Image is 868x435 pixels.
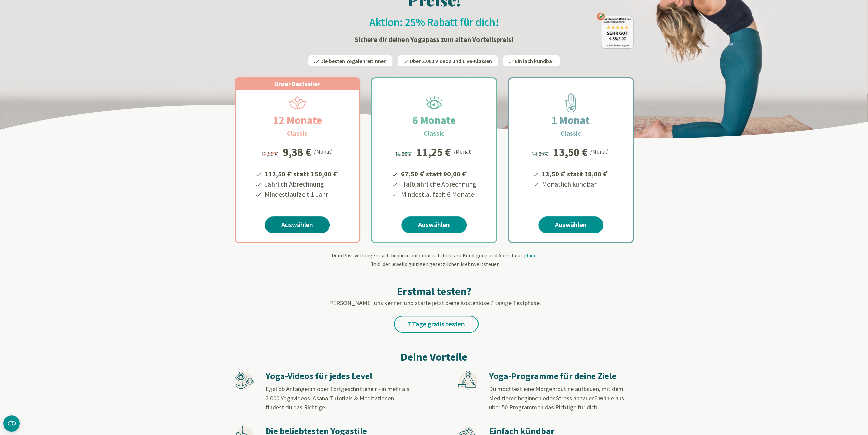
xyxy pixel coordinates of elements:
li: Mindestlaufzeit 1 Jahr [264,189,339,199]
li: 67,50 € statt 90,00 € [400,167,476,179]
a: Auswählen [265,216,330,233]
p: [PERSON_NAME] uns kennen und starte jetzt deine kostenlose 7 tägige Testphase. [235,298,634,307]
h3: Yoga-Programme für deine Ziele [489,371,633,382]
a: 7 Tage gratis testen [394,316,479,333]
h3: Classic [287,128,308,139]
span: Einfach kündbar [515,58,554,64]
h2: 1 Monat [535,112,606,128]
div: 11,25 € [416,147,451,158]
div: /Monat [314,147,334,156]
span: 15,00 € [395,150,413,157]
span: inkl. der jeweils gültigen gesetzlichen Mehrwertsteuer [370,261,499,268]
h3: Classic [560,128,581,139]
span: Die besten Yogalehrer:innen [320,58,387,64]
img: ausgezeichnet_badge.png [597,12,634,49]
div: 13,50 € [553,147,588,158]
span: hier. [527,252,536,259]
h2: Erstmal testen? [235,285,634,298]
span: Unser Bestseller [275,80,320,88]
h2: 12 Monate [256,112,338,128]
h3: Yoga-Videos für jedes Level [266,371,410,382]
div: /Monat [590,147,610,156]
li: 13,50 € statt 18,00 € [541,167,609,179]
div: Dein Pass verlängert sich bequem automatisch. Infos zu Kündigung und Abrechnung [235,251,634,268]
h2: 6 Monate [396,112,472,128]
a: Auswählen [538,216,603,233]
a: Auswählen [401,216,467,233]
li: Mindestlaufzeit 6 Monate [400,189,476,199]
li: Halbjährliche Abrechnung [400,179,476,189]
span: 18,00 € [532,150,550,157]
div: /Monat [454,147,473,156]
li: Jährlich Abrechnung [264,179,339,189]
h2: Deine Vorteile [235,349,634,365]
li: 112,50 € statt 150,00 € [264,167,339,179]
h3: Classic [424,128,444,139]
span: 12,50 € [261,150,279,157]
strong: Sichere dir deinen Yogapass zum alten Vorteilspreis! [355,35,514,44]
button: CMP-Widget öffnen [3,415,20,432]
li: Monatlich kündbar [541,179,609,189]
div: 9,38 € [283,147,311,158]
span: Du möchtest eine Morgenroutine aufbauen, mit dem Meditieren beginnen oder Stress abbauen? Wähle a... [489,385,624,411]
span: Egal ob Anfänger:in oder Fortgeschrittene:r - in mehr als 2.000 Yogavideos, Asana-Tutorials & Med... [266,385,409,411]
span: Über 2.000 Videos und Live-Klassen [410,58,492,64]
h2: Aktion: 25% Rabatt für dich! [235,15,634,29]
